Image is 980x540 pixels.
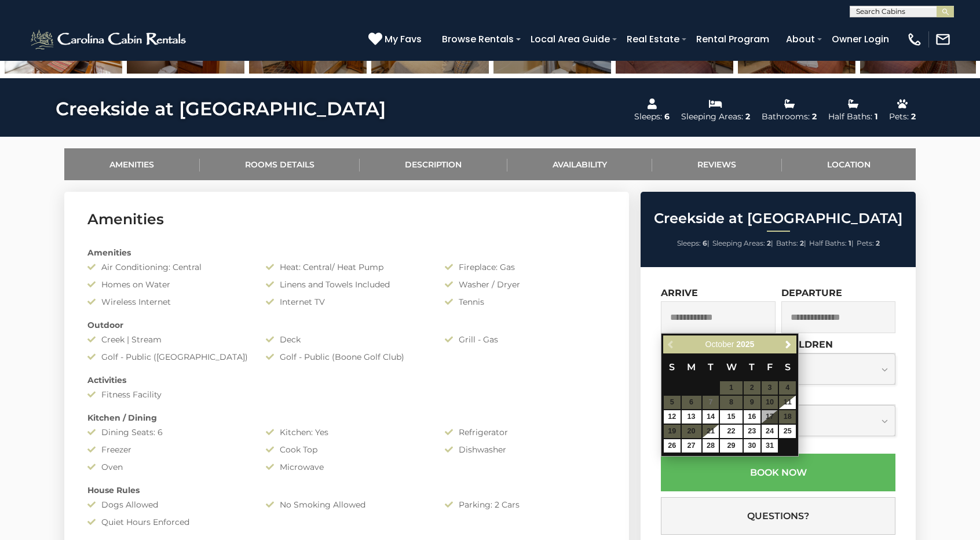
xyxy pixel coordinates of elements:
[736,340,754,349] span: 2025
[79,412,615,424] div: Kitchen / Dining
[826,29,895,49] a: Owner Login
[690,29,775,49] a: Rental Program
[79,296,257,308] div: Wireless Internet
[79,484,615,496] div: House Rules
[762,439,778,453] a: 31
[436,29,520,49] a: Browse Rentals
[677,239,701,247] span: Sleeps:
[79,374,615,386] div: Activities
[781,337,795,352] a: Next
[257,444,436,455] div: Cook Top
[682,410,701,424] a: 13
[79,426,257,438] div: Dining Seats: 6
[762,425,778,438] a: 24
[781,287,842,298] label: Departure
[720,439,742,453] a: 29
[780,29,821,49] a: About
[507,148,653,180] a: Availability
[705,340,734,349] span: October
[935,31,951,48] img: mail-regular-white.png
[703,410,719,424] a: 14
[749,362,755,373] span: Thursday
[257,461,436,473] div: Microwave
[436,261,615,273] div: Fireplace: Gas
[687,362,696,373] span: Monday
[744,410,760,424] a: 16
[436,334,615,345] div: Grill - Gas
[257,279,436,290] div: Linens and Towels Included
[643,211,913,226] h2: Creekside at [GEOGRAPHIC_DATA]
[436,279,615,290] div: Washer / Dryer
[744,425,760,438] a: 23
[368,32,425,47] a: My Favs
[79,319,615,331] div: Outdoor
[809,236,854,251] li: |
[79,279,257,290] div: Homes on Water
[703,425,719,438] a: 21
[669,362,675,373] span: Sunday
[781,339,833,350] label: Children
[200,148,360,180] a: Rooms Details
[779,396,796,409] a: 11
[652,148,782,180] a: Reviews
[79,389,257,400] div: Fitness Facility
[79,444,257,455] div: Freezer
[385,32,422,46] span: My Favs
[720,425,742,438] a: 22
[87,209,606,229] h3: Amenities
[79,351,257,363] div: Golf - Public ([GEOGRAPHIC_DATA])
[712,239,765,247] span: Sleeping Areas:
[703,239,707,247] strong: 6
[79,261,257,273] div: Air Conditioning: Central
[800,239,804,247] strong: 2
[785,362,791,373] span: Saturday
[784,340,793,349] span: Next
[64,148,200,180] a: Amenities
[360,148,507,180] a: Description
[257,351,436,363] div: Golf - Public (Boone Golf Club)
[661,454,895,491] button: Book Now
[257,296,436,308] div: Internet TV
[682,439,701,453] a: 27
[661,287,698,298] label: Arrive
[257,261,436,273] div: Heat: Central/ Heat Pump
[782,148,916,180] a: Location
[664,439,681,453] a: 26
[79,499,257,510] div: Dogs Allowed
[661,497,895,535] button: Questions?
[726,362,737,373] span: Wednesday
[906,31,923,48] img: phone-regular-white.png
[776,236,806,251] li: |
[79,516,257,528] div: Quiet Hours Enforced
[720,410,742,424] a: 15
[436,426,615,438] div: Refrigerator
[703,439,719,453] a: 28
[29,28,189,51] img: White-1-2.png
[436,444,615,455] div: Dishwasher
[712,236,773,251] li: |
[436,296,615,308] div: Tennis
[257,499,436,510] div: No Smoking Allowed
[708,362,714,373] span: Tuesday
[744,439,760,453] a: 30
[664,410,681,424] a: 12
[525,29,616,49] a: Local Area Guide
[849,239,851,247] strong: 1
[257,426,436,438] div: Kitchen: Yes
[436,499,615,510] div: Parking: 2 Cars
[767,362,773,373] span: Friday
[809,239,847,247] span: Half Baths:
[621,29,685,49] a: Real Estate
[79,247,615,258] div: Amenities
[876,239,880,247] strong: 2
[776,239,798,247] span: Baths:
[677,236,710,251] li: |
[767,239,771,247] strong: 2
[857,239,874,247] span: Pets:
[257,334,436,345] div: Deck
[79,334,257,345] div: Creek | Stream
[779,425,796,438] a: 25
[79,461,257,473] div: Oven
